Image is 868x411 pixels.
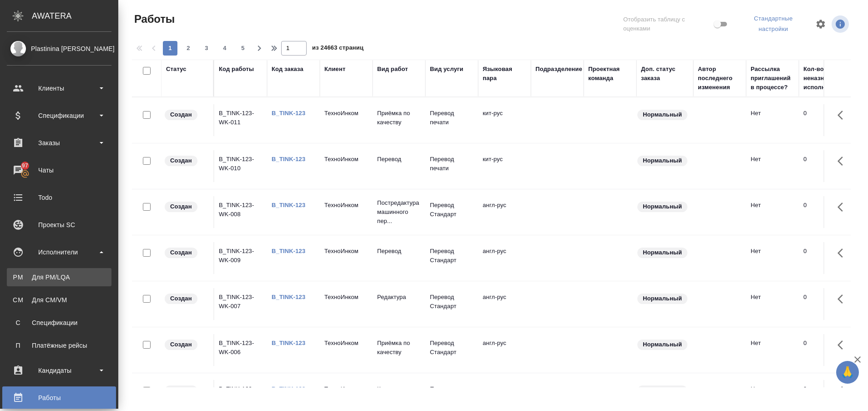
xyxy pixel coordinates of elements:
td: Нет [746,288,799,320]
span: 97 [16,161,34,170]
td: англ-рус [478,196,531,228]
p: Создан [170,294,192,303]
div: Заказ еще не согласован с клиентом, искать исполнителей рано [164,293,209,305]
span: Отобразить таблицу с оценками [623,15,712,33]
p: Создан [170,156,192,165]
div: Спецификации [11,318,107,327]
td: B_TINK-123-WK-006 [214,334,267,366]
a: B_TINK-123 [272,110,305,117]
p: Создан [170,248,192,257]
div: Заказ еще не согласован с клиентом, искать исполнителей рано [164,339,209,351]
button: Здесь прячутся важные кнопки [832,150,854,172]
td: B_TINK-123-WK-011 [214,104,267,136]
td: кит-рус [478,104,531,136]
div: Заказ еще не согласован с клиентом, искать исполнителей рано [164,385,209,397]
a: 97Чаты [2,159,116,182]
button: Здесь прячутся важные кнопки [832,104,854,126]
div: Проекты SC [7,218,111,232]
button: Здесь прячутся важные кнопки [832,334,854,356]
div: Спецификации [7,109,111,122]
p: Перевод [377,247,421,256]
div: Платёжные рейсы [11,341,107,350]
button: 5 [236,41,250,56]
a: ППлатёжные рейсы [7,336,111,355]
td: кит-рус [478,150,531,182]
td: Нет [746,104,799,136]
p: ТехноИнком [324,247,368,256]
p: Создан [170,202,192,211]
div: Todo [7,191,111,204]
td: Нет [746,196,799,228]
div: split button [737,12,810,36]
button: Здесь прячутся важные кнопки [832,288,854,310]
div: AWATERA [32,7,118,25]
div: Вид работ [377,65,408,74]
td: англ-рус [478,334,531,366]
p: Приёмка по качеству [377,339,421,357]
a: Работы [2,386,116,409]
a: B_TINK-123 [272,294,305,300]
p: Нормальный [643,248,682,257]
p: Нормальный [643,294,682,303]
p: ТехноИнком [324,293,368,302]
p: Перевод Стандарт [430,201,474,219]
div: Работы [7,391,111,405]
div: Клиент [324,65,345,74]
span: 3 [199,44,214,53]
button: 3 [199,41,214,56]
div: Клиенты [7,81,111,95]
p: Перевод Стандарт [430,339,474,357]
a: PMДля PM/LQA [7,268,111,286]
p: Корректура [377,385,421,394]
span: Настроить таблицу [810,13,832,35]
span: 2 [181,44,196,53]
a: B_TINK-123 [272,386,305,392]
p: Нормальный [643,202,682,211]
div: Проектная команда [588,65,632,83]
a: B_TINK-123 [272,202,305,208]
td: Нет [746,150,799,182]
p: Перевод Стандарт [430,247,474,265]
p: Перевод печати [430,155,474,173]
a: B_TINK-123 [272,340,305,346]
a: B_TINK-123 [272,156,305,162]
div: Языковая пара [483,65,526,83]
p: Редактура [377,293,421,302]
div: Заказы [7,136,111,150]
td: B_TINK-123-WK-007 [214,288,267,320]
span: 🙏 [840,363,855,382]
a: Todo [2,186,116,209]
p: Постредактура машинного пер... [377,198,421,226]
div: Рассылка приглашений в процессе? [751,65,794,92]
p: ТехноИнком [324,339,368,348]
a: B_TINK-123 [272,248,305,254]
div: Доп. статус заказа [641,65,689,83]
p: ТехноИнком [324,155,368,164]
div: Заказ еще не согласован с клиентом, искать исполнителей рано [164,201,209,213]
span: из 24663 страниц [312,42,363,56]
p: Перевод печати [430,109,474,127]
p: Нормальный [643,386,682,395]
p: Создан [170,340,192,349]
span: 4 [217,44,232,53]
div: Исполнители [7,245,111,259]
td: B_TINK-123-WK-009 [214,242,267,274]
div: Plastinina [PERSON_NAME] [7,44,111,54]
td: B_TINK-123-WK-010 [214,150,267,182]
td: Нет [746,242,799,274]
div: Заказ еще не согласован с клиентом, искать исполнителей рано [164,109,209,121]
p: Создан [170,110,192,119]
p: Нормальный [643,110,682,119]
p: Создан [170,386,192,395]
td: англ-рус [478,242,531,274]
div: Заказ еще не согласован с клиентом, искать исполнителей рано [164,155,209,167]
td: англ-рус [478,288,531,320]
button: Здесь прячутся важные кнопки [832,196,854,218]
a: CMДля CM/VM [7,291,111,309]
div: Кандидаты [7,364,111,377]
div: Код работы [219,65,254,74]
a: Проекты SC [2,213,116,236]
button: 2 [181,41,196,56]
span: Посмотреть информацию [832,15,851,33]
p: Нормальный [643,340,682,349]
